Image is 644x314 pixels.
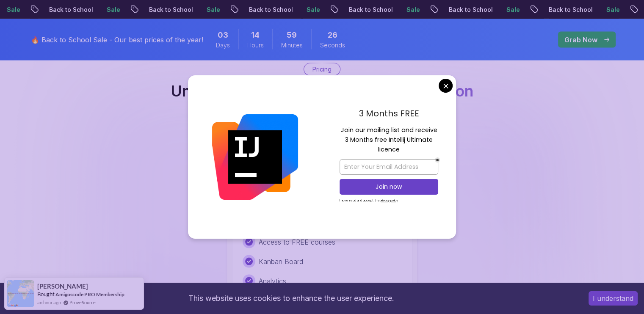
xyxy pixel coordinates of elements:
[322,6,380,14] p: Back to School
[328,29,337,41] span: 26 Seconds
[280,6,307,14] p: Sale
[380,6,407,14] p: Sale
[122,6,180,14] p: Back to School
[31,35,203,45] p: 🔥 Back to School Sale - Our best prices of the year!
[320,41,345,50] span: Seconds
[37,291,55,297] span: Bought
[7,280,34,307] img: provesource social proof notification image
[218,29,228,41] span: 3 Days
[222,6,280,14] p: Back to School
[22,6,80,14] p: Back to School
[259,276,286,286] p: Analytics
[259,237,335,247] p: Access to FREE courses
[171,83,473,99] h2: Unlimited Learning with
[80,6,107,14] p: Sale
[422,6,480,14] p: Back to School
[259,256,303,267] p: Kanban Board
[6,289,576,308] div: This website uses cookies to enhance the user experience.
[216,41,230,50] span: Days
[180,6,207,14] p: Sale
[564,35,597,45] p: Grab Now
[480,6,507,14] p: Sale
[281,41,303,50] span: Minutes
[312,65,332,74] p: Pricing
[580,6,607,14] p: Sale
[37,283,88,290] span: [PERSON_NAME]
[55,291,124,297] a: Amigoscode PRO Membership
[251,29,260,41] span: 14 Hours
[37,299,61,306] span: an hour ago
[287,29,297,41] span: 59 Minutes
[69,299,96,306] a: ProveSource
[522,6,580,14] p: Back to School
[589,291,638,306] button: Accept cookies
[247,41,264,50] span: Hours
